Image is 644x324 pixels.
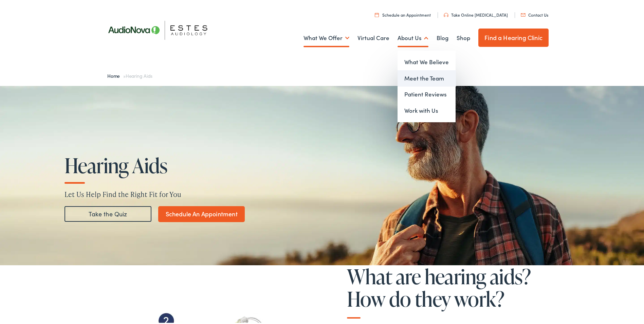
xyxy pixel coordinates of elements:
[375,11,379,16] img: utility icon
[398,53,456,69] a: What We Believe
[65,205,151,220] a: Take the Quiz
[444,12,448,16] img: utility icon
[398,69,456,85] a: Meet the Team
[126,71,152,78] span: Hearing Aids
[303,24,349,49] a: What We Offer
[398,101,456,118] a: Work with Us
[437,24,448,49] a: Blog
[347,264,549,317] h2: What are hearing aids? How do they work?
[478,27,549,46] a: Find a Hearing Clinic
[65,188,585,198] p: Let Us Help Find the Right Fit for You
[158,205,245,221] a: Schedule An Appointment
[107,71,123,78] a: Home
[65,153,271,175] h1: Hearing Aids
[457,24,470,49] a: Shop
[398,85,456,101] a: Patient Reviews
[398,24,428,49] a: About Us
[521,11,548,16] a: Contact Us
[375,11,431,16] a: Schedule an Appointment
[357,24,389,49] a: Virtual Care
[444,11,508,16] a: Take Online [MEDICAL_DATA]
[521,12,526,15] img: utility icon
[107,71,152,78] span: »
